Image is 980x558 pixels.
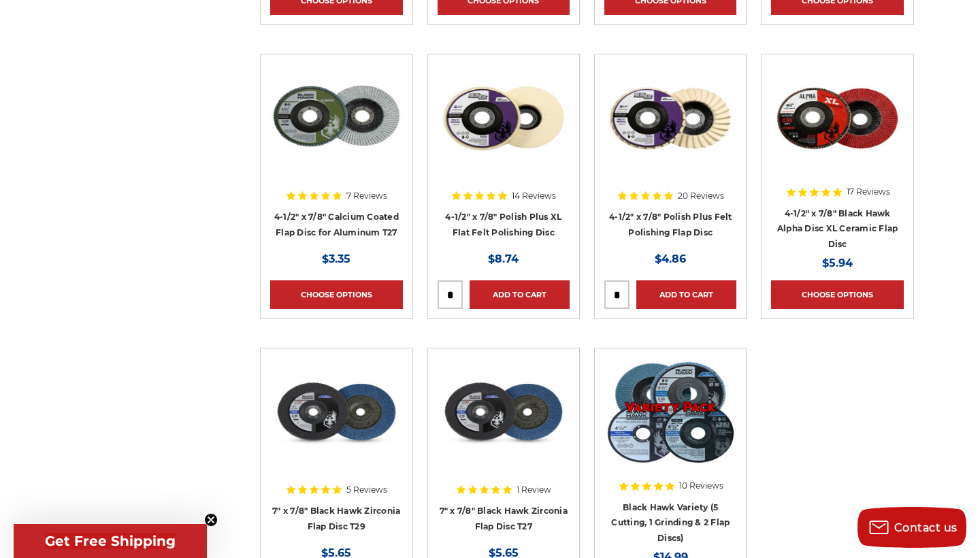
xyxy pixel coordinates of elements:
span: Contact us [894,521,958,534]
div: Get Free ShippingClose teaser [14,524,207,558]
span: $4.86 [655,252,686,265]
img: 4.5" BHA Alpha Disc [771,64,903,173]
span: Get Free Shipping [45,533,176,549]
a: Black Hawk Variety (5 Cutting, 1 Grinding & 2 Flap Discs) [611,502,730,543]
img: Black Hawk Variety (5 Cutting, 1 Grinding & 2 Flap Discs) [604,358,736,467]
button: Contact us [857,507,966,548]
a: BHA 4-1/2" x 7/8" Aluminum Flap Disc [270,64,402,238]
img: BHA 4-1/2" x 7/8" Aluminum Flap Disc [270,64,402,173]
a: Black Hawk Variety (5 Cutting, 1 Grinding & 2 Flap Discs) [604,358,736,532]
a: 4-1/2" x 7/8" Black Hawk Alpha Disc XL Ceramic Flap Disc [777,208,898,249]
button: Close teaser [204,513,218,527]
a: 7" x 7/8" Black Hawk Zirconia Flap Disc T29 [270,358,402,532]
a: 4.5 inch extra thick felt disc [438,64,570,238]
span: $3.35 [322,252,350,265]
img: 7" x 7/8" Black Hawk Zirconia Flap Disc T29 [270,358,402,467]
a: Add to Cart [636,280,736,309]
img: 7 inch Zirconia flap disc [438,358,570,467]
img: 4.5 inch extra thick felt disc [438,64,570,173]
img: buffing and polishing felt flap disc [604,64,736,173]
a: Choose Options [771,280,903,309]
a: Choose Options [270,280,402,309]
a: 7 inch Zirconia flap disc [438,358,570,532]
a: buffing and polishing felt flap disc [604,64,736,238]
span: $8.74 [488,252,519,265]
span: $5.94 [822,257,853,269]
a: 4.5" BHA Alpha Disc [771,64,903,238]
a: Add to Cart [470,280,570,309]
